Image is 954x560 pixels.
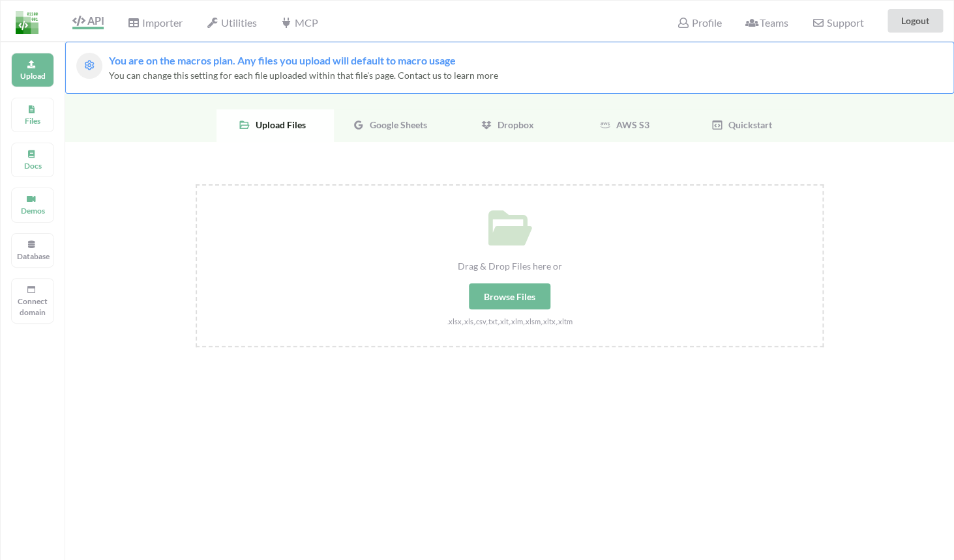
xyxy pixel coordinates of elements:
span: MCP [280,16,318,29]
small: .xlsx,.xls,.csv,.txt,.xlt,.xlm,.xlsm,.xltx,.xltm [447,317,573,326]
p: Database [17,251,48,262]
span: Profile [677,16,721,29]
p: Demos [17,205,48,216]
p: Upload [17,70,48,81]
span: Support [812,18,863,28]
div: Drag & Drop Files here or [197,259,822,273]
span: You can change this setting for each file uploaded within that file's page. Contact us to learn more [109,70,498,81]
span: Teams [745,16,788,29]
p: Files [17,115,48,126]
span: Importer [127,16,182,29]
span: Google Sheets [365,119,427,130]
img: LogoIcon.png [16,11,38,34]
span: Upload Files [250,119,306,130]
span: Dropbox [492,119,534,130]
p: Connect domain [17,296,48,318]
span: AWS S3 [611,119,649,130]
span: API [72,14,104,27]
span: You are on the macros plan. Any files you upload will default to macro usage [109,54,456,66]
span: Utilities [206,16,256,29]
button: Logout [887,9,943,33]
div: Browse Files [469,283,550,309]
p: Docs [17,160,48,171]
span: Quickstart [723,119,772,130]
